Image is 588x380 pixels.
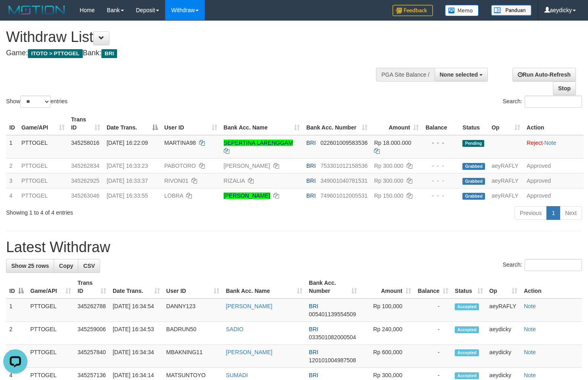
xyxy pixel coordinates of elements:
td: [DATE] 16:34:53 [109,322,163,345]
th: Game/API: activate to sort column ascending [18,112,68,135]
a: Run Auto-Refresh [512,68,576,81]
th: User ID: activate to sort column ascending [161,112,220,135]
a: SADIO [226,326,244,332]
a: Note [524,303,536,309]
td: 3 [6,345,27,368]
span: Accepted [455,303,479,310]
td: MBAKNING11 [163,345,223,368]
th: Date Trans.: activate to sort column ascending [109,276,163,299]
span: Rp 18.000.000 [374,140,411,146]
td: Rp 600,000 [360,345,414,368]
td: PTTOGEL [18,173,68,188]
td: 1 [6,135,18,159]
span: Copy 005401139554509 to clipboard [309,311,356,317]
h1: Withdraw List [6,29,384,45]
img: Feedback.jpg [393,5,433,16]
div: - - - [425,162,456,170]
span: Copy 033501082000504 to clipboard [309,334,356,340]
td: Approved [523,158,584,173]
td: PTTOGEL [27,345,74,368]
span: RIVON01 [164,177,189,184]
td: aeydicky [486,322,521,345]
a: Show 25 rows [6,259,54,273]
span: [DATE] 16:22:09 [107,140,148,146]
span: Pending [462,140,484,147]
a: SEPERTINA LARENGGAM [224,140,293,146]
select: Showentries [20,96,50,108]
td: BADRUN50 [163,322,223,345]
td: 2 [6,158,18,173]
a: 1 [546,206,560,220]
span: BRI [309,326,318,332]
th: Status [459,112,488,135]
th: Bank Acc. Number: activate to sort column ascending [303,112,371,135]
td: 345259006 [74,322,109,345]
span: 345258016 [71,140,99,146]
th: Game/API: activate to sort column ascending [27,276,74,299]
th: Action [523,112,584,135]
th: Op: activate to sort column ascending [488,112,523,135]
span: BRI [306,140,315,146]
span: [DATE] 16:33:23 [107,163,148,169]
td: PTTOGEL [18,158,68,173]
th: User ID: activate to sort column ascending [163,276,223,299]
a: Previous [514,206,547,220]
span: Grabbed [462,163,485,170]
td: PTTOGEL [27,299,74,322]
div: - - - [425,139,456,147]
td: PTTOGEL [18,135,68,159]
td: aeyRAFLY [488,188,523,203]
td: aeydicky [486,345,521,368]
th: Amount: activate to sort column ascending [360,276,414,299]
span: Rp 150.000 [374,192,403,199]
span: BRI [306,163,315,169]
span: Accepted [455,349,479,356]
span: BRI [306,192,315,199]
a: Note [524,372,536,378]
td: - [414,345,451,368]
span: Copy 022601009583536 to clipboard [320,140,367,146]
a: Note [544,140,556,146]
th: Amount: activate to sort column ascending [371,112,422,135]
span: Grabbed [462,178,485,185]
a: [PERSON_NAME] [226,349,272,355]
span: Copy 349001040781531 to clipboard [320,177,367,184]
a: [PERSON_NAME] [224,163,270,169]
td: aeyRAFLY [488,173,523,188]
img: Button%20Memo.svg [445,5,479,16]
span: BRI [309,349,318,355]
th: Bank Acc. Name: activate to sort column ascending [220,112,303,135]
a: Copy [54,259,78,273]
span: LOBRA [164,192,183,199]
th: Balance: activate to sort column ascending [414,276,451,299]
input: Search: [525,259,582,271]
td: PTTOGEL [27,322,74,345]
td: - [414,299,451,322]
th: Bank Acc. Number: activate to sort column ascending [306,276,361,299]
td: 345257840 [74,345,109,368]
span: [DATE] 16:33:55 [107,192,148,199]
a: SUMADI [226,372,248,378]
th: Status: activate to sort column ascending [451,276,486,299]
td: - [414,322,451,345]
span: BRI [309,303,318,309]
th: Op: activate to sort column ascending [486,276,521,299]
span: Copy [59,263,73,269]
td: [DATE] 16:34:54 [109,299,163,322]
th: Bank Acc. Name: activate to sort column ascending [223,276,306,299]
div: - - - [425,177,456,185]
div: Showing 1 to 4 of 4 entries [6,205,239,217]
span: Copy 753301012158536 to clipboard [320,163,367,169]
h4: Game: Bank: [6,49,384,57]
span: 345262834 [71,163,99,169]
img: MOTION_logo.png [6,4,67,16]
span: BRI [101,49,117,58]
span: Accepted [455,326,479,333]
th: Trans ID: activate to sort column ascending [68,112,103,135]
span: CSV [83,263,95,269]
div: - - - [425,192,456,200]
h1: Latest Withdraw [6,239,582,255]
span: None selected [440,71,478,78]
span: PABOTORO [164,163,196,169]
div: PGA Site Balance / [376,68,434,81]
